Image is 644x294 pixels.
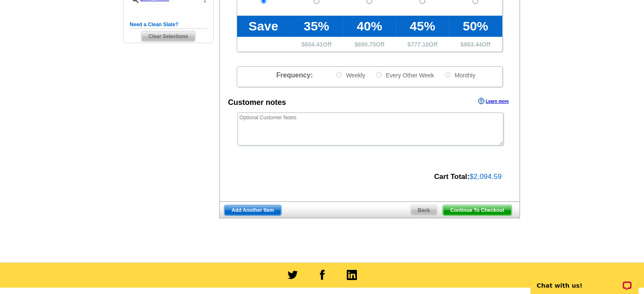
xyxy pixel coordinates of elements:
[130,21,207,29] h5: Need a Clean Slate?
[444,71,475,79] label: Monthly
[290,16,343,37] td: 35%
[358,41,376,48] span: 690.75
[343,16,396,37] td: 40%
[464,41,482,48] span: 863.44
[449,16,502,37] td: 50%
[445,72,451,77] input: Monthly
[224,205,281,215] span: Add Another Item
[449,37,502,52] td: $ Off
[141,31,195,41] span: Clear Selections
[396,37,449,52] td: $ Off
[335,71,365,79] label: Weekly
[376,72,381,77] input: Every Other Week
[396,16,449,37] td: 45%
[478,98,509,104] a: Learn more
[411,41,429,48] span: 777.10
[276,71,312,79] span: Frequency:
[343,37,396,52] td: $ Off
[434,173,470,181] strong: Cart Total:
[470,173,502,181] span: $2,094.59
[228,97,286,108] div: Customer notes
[290,37,343,52] td: $ Off
[411,205,437,215] span: Back
[375,71,434,79] label: Every Other Week
[224,205,282,216] a: Add Another Item
[237,16,290,37] td: Save
[336,72,342,77] input: Weekly
[525,267,644,294] iframe: LiveChat chat widget
[305,41,323,48] span: 604.41
[410,205,438,216] a: Back
[443,205,511,215] span: Continue To Checkout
